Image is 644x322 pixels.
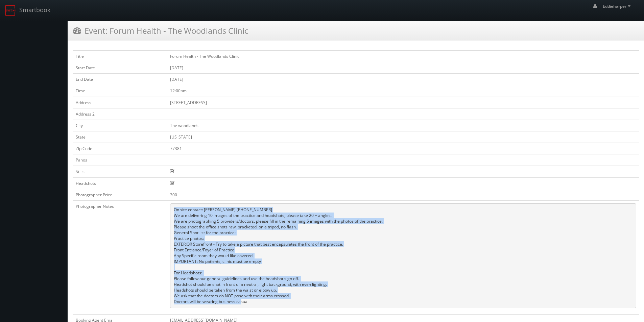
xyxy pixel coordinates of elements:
[167,51,639,62] td: Forum Health - The Woodlands Clinic
[73,62,167,74] td: Start Date
[73,131,167,143] td: State
[73,120,167,131] td: City
[5,5,16,16] img: smartbook-logo.png
[167,97,639,108] td: [STREET_ADDRESS]
[73,154,167,166] td: Panos
[73,25,248,36] h3: Event: Forum Health - The Woodlands Clinic
[73,143,167,154] td: Zip Code
[603,3,633,9] span: Eddieharper
[73,85,167,97] td: Time
[73,74,167,85] td: End Date
[167,120,639,131] td: The woodlands
[73,108,167,120] td: Address 2
[170,203,636,308] pre: On site contact: [PERSON_NAME] [PHONE_NUMBER] We are delivering 10 images of the practice and hea...
[73,97,167,108] td: Address
[73,177,167,189] td: Headshots
[167,189,639,200] td: 300
[167,85,639,97] td: 12:00pm
[167,62,639,74] td: [DATE]
[73,166,167,177] td: Stills
[167,131,639,143] td: [US_STATE]
[167,74,639,85] td: [DATE]
[73,51,167,62] td: Title
[167,143,639,154] td: 77381
[73,200,167,314] td: Photographer Notes
[73,189,167,200] td: Photographer Price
